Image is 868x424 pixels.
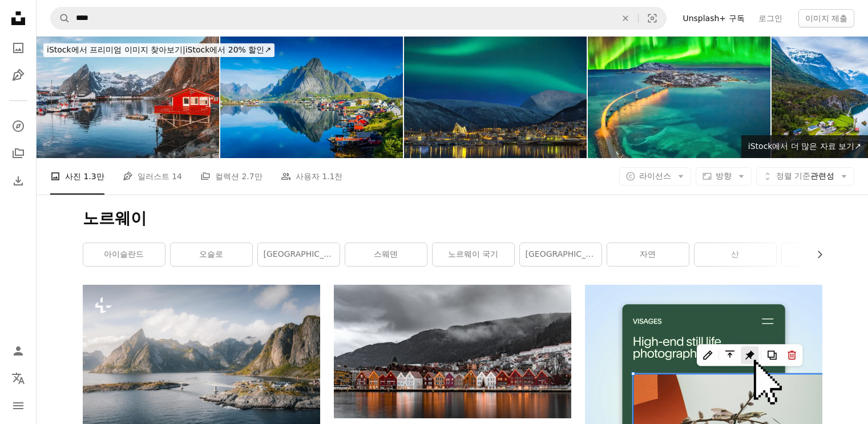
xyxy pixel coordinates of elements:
span: iStock에서 프리미엄 이미지 찾아보기 | [47,45,185,54]
a: Unsplash+ 구독 [676,9,751,27]
a: 일러스트 [7,64,30,87]
img: 대성당과 장엄한 오로라 보 리 얼 리스 조명된 롬 도시에 밤에 보기 [404,37,587,158]
a: [GEOGRAPHIC_DATA] [520,243,601,266]
a: 산 [695,243,776,266]
button: 메뉴 [7,394,30,417]
a: 컬렉션 [7,142,30,165]
a: 파노라마 시티뷰 [334,346,571,357]
a: 일러스트 14 [123,158,182,195]
a: [GEOGRAPHIC_DATA] [258,243,340,266]
span: 관련성 [776,171,834,182]
span: 라이선스 [639,171,671,180]
span: iStock에서 더 많은 자료 보기 ↗ [748,142,861,151]
img: 노르웨이 로포텐 제도(Lofoten Islands)의 피요르드 물 위에 있는 레인(Reine) 마을의 완벽한 모습 [220,37,403,158]
span: 정렬 기준 [776,171,810,180]
a: iStock에서 더 많은 자료 보기↗ [741,135,868,158]
div: iStock에서 20% 할인 ↗ [43,43,274,57]
h1: 노르웨이 [83,208,822,229]
img: 파노라마 시티뷰 [334,285,571,418]
span: 방향 [716,171,732,180]
span: 2.7만 [241,170,262,183]
button: 언어 [7,367,30,390]
a: 사용자 1.1천 [281,158,343,195]
a: 컬렉션 2.7만 [200,158,263,195]
button: 삭제 [613,7,638,29]
span: 14 [172,170,182,183]
a: 배경에 산이 있는 수역 [83,358,320,369]
a: 로그인 [752,9,789,27]
a: 자연 [607,243,689,266]
button: 라이선스 [619,167,691,185]
a: 탐색 [7,115,30,138]
img: Northern lights aurora borealis between clouds in Sommaroy, Tromso, Norway [588,37,770,158]
a: 홈 — Unsplash [7,7,30,32]
img: 노르웨이 로포텐의 항구와 산봉우리가 있는 함노이 마을의 멋진 겨울 풍경 [37,37,219,158]
span: 1.1천 [322,170,342,183]
button: 이미지 제출 [798,9,854,27]
button: 방향 [696,167,752,185]
a: 사진 [7,37,30,59]
button: Unsplash 검색 [51,7,70,29]
a: 다운로드 내역 [7,169,30,192]
a: 노르웨이 국기 [433,243,514,266]
a: 덴마크 [782,243,863,266]
a: 오슬로 [171,243,252,266]
button: 목록을 오른쪽으로 스크롤 [809,243,822,266]
a: iStock에서 프리미엄 이미지 찾아보기|iStock에서 20% 할인↗ [37,37,281,64]
a: 로그인 / 가입 [7,340,30,362]
button: 정렬 기준관련성 [756,167,854,185]
a: 아이슬란드 [83,243,165,266]
button: 시각적 검색 [639,7,666,29]
form: 사이트 전체에서 이미지 찾기 [50,7,667,30]
a: 스웨덴 [345,243,427,266]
